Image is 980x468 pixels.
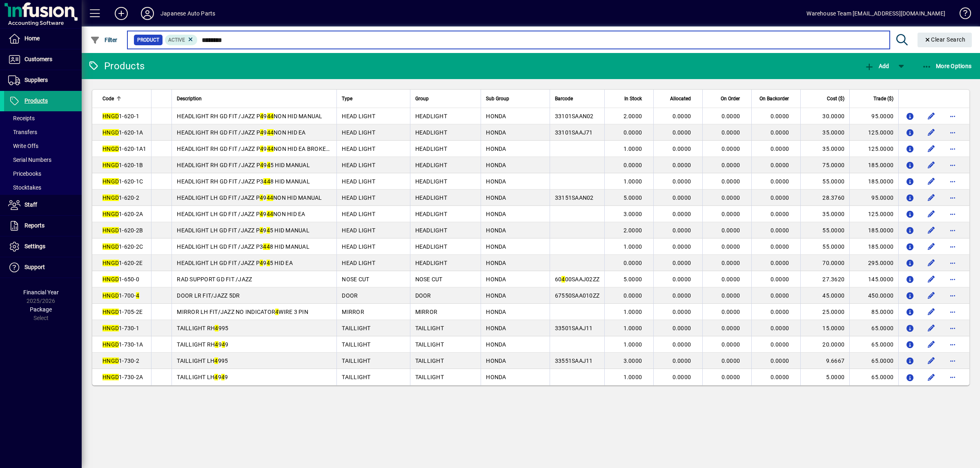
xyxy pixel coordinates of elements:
[177,260,293,266] span: HEADLIGHT LH GD FIT /JAZZ P 9 5 HID EA
[415,227,447,234] span: HEADLIGHT
[946,110,959,123] button: More options
[486,325,506,331] span: HONDA
[771,194,789,201] span: 0.0000
[721,94,740,103] span: On Order
[771,129,789,136] span: 0.0000
[555,292,599,299] span: 67550SAA010ZZ
[177,194,322,201] span: HEADLIGHT LH GD FIT /JAZZ P 9 NON HID MANUAL
[90,37,118,43] span: Filter
[800,222,849,238] td: 55.0000
[23,289,59,296] span: Financial Year
[862,59,891,73] button: Add
[260,194,263,201] em: 4
[946,371,959,384] button: More options
[415,194,447,201] span: HEADLIGHT
[673,227,691,234] span: 0.0000
[102,292,139,299] span: 1-700-
[925,322,938,335] button: Edit
[342,227,375,234] span: HEAD LIGHT
[673,162,691,168] span: 0.0000
[415,113,447,119] span: HEADLIGHT
[624,162,642,168] span: 0.0000
[722,227,740,234] span: 0.0000
[177,292,240,299] span: DOOR LR FIT/JAZZ 5DR
[849,190,898,206] td: 95.0000
[102,243,119,250] em: HNGD
[102,178,143,185] span: 1-620-1C
[102,178,119,185] em: HNGD
[102,194,139,201] span: 1-620-2
[177,94,332,103] div: Description
[102,146,119,152] em: HNGD
[270,146,274,152] em: 4
[102,243,143,250] span: 1-620-2C
[708,94,747,103] div: On Order
[925,159,938,172] button: Edit
[800,141,849,157] td: 35.0000
[624,276,642,283] span: 5.0000
[102,325,119,331] em: HNGD
[722,113,740,119] span: 0.0000
[946,322,959,335] button: More options
[415,178,447,185] span: HEADLIGHT
[102,162,143,168] span: 1-620-1B
[925,354,938,367] button: Edit
[415,94,476,103] div: Group
[722,260,740,266] span: 0.0000
[160,7,215,20] div: Japanese Auto Parts
[102,292,119,299] em: HNGD
[415,211,447,217] span: HEADLIGHT
[946,224,959,237] button: More options
[102,227,119,234] em: HNGD
[946,142,959,155] button: More options
[260,260,263,266] em: 4
[260,129,263,136] em: 4
[946,240,959,253] button: More options
[267,113,270,119] em: 4
[267,227,270,234] em: 4
[260,113,263,119] em: 4
[624,94,642,103] span: In Stock
[24,222,45,229] span: Reports
[24,35,40,42] span: Home
[4,70,82,91] a: Suppliers
[102,325,139,331] span: 1-730-1
[260,211,263,217] em: 4
[260,146,263,152] em: 4
[555,194,594,201] span: 33151SAAN02
[168,37,185,43] span: Active
[267,146,270,152] em: 4
[88,33,120,47] button: Filter
[415,260,447,266] span: HEADLIGHT
[849,304,898,320] td: 85.0000
[342,129,375,136] span: HEAD LIGHT
[800,271,849,287] td: 27.3620
[88,60,145,73] div: Products
[946,338,959,351] button: More options
[486,162,506,168] span: HONDA
[925,126,938,139] button: Edit
[102,94,146,103] div: Code
[260,227,263,234] em: 4
[673,113,691,119] span: 0.0000
[800,124,849,141] td: 35.0000
[561,276,565,283] em: 4
[673,146,691,152] span: 0.0000
[925,256,938,269] button: Edit
[486,94,509,103] span: Sub Group
[486,227,506,234] span: HONDA
[771,113,789,119] span: 0.0000
[4,29,82,49] a: Home
[771,227,789,234] span: 0.0000
[925,273,938,286] button: Edit
[486,243,506,250] span: HONDA
[415,309,438,315] span: MIRROR
[102,94,114,103] span: Code
[4,167,82,181] a: Pricebooks
[673,129,691,136] span: 0.0000
[925,289,938,302] button: Edit
[555,94,573,103] span: Barcode
[342,113,375,119] span: HEAD LIGHT
[920,59,974,73] button: More Options
[486,113,506,119] span: HONDA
